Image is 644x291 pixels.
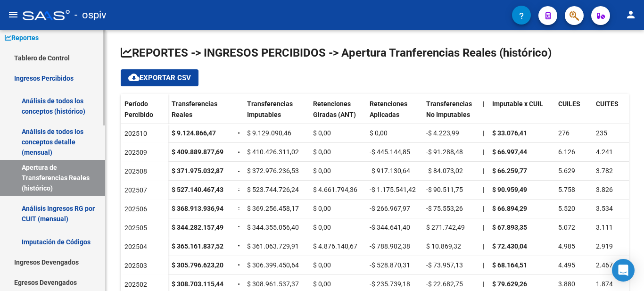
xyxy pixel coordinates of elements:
[370,186,416,193] span: -$ 1.175.541,42
[172,129,216,137] strong: $ 9.124.866,47
[483,280,484,288] span: |
[483,148,484,156] span: |
[124,281,147,288] span: 202502
[247,100,293,118] span: Transferencias Imputables
[558,242,575,250] span: 4.985
[313,148,331,156] span: $ 0,00
[492,205,527,212] strong: $ 66.894,29
[313,242,357,250] span: $ 4.876.140,67
[426,148,463,156] span: -$ 91.288,48
[426,129,459,137] span: -$ 4.223,99
[370,242,410,250] span: -$ 788.902,38
[558,148,575,156] span: 6.126
[492,167,527,175] strong: $ 66.259,77
[483,261,484,269] span: |
[172,280,223,288] strong: $ 308.703.115,44
[612,259,635,282] div: Open Intercom Messenger
[238,167,241,175] span: =
[558,280,575,288] span: 3.880
[483,242,484,250] span: |
[426,224,465,231] span: $ 271.742,49
[124,262,147,269] span: 202503
[596,242,613,250] span: 2.919
[426,186,463,193] span: -$ 90.511,75
[172,167,223,175] strong: $ 371.975.032,87
[172,205,223,212] strong: $ 368.913.936,94
[247,261,299,269] span: $ 306.399.450,64
[238,186,241,193] span: =
[558,261,575,269] span: 4.495
[121,46,552,59] span: REPORTES -> INGRESOS PERCIBIDOS -> Apertura Tranferencias Reales (histórico)
[124,224,147,232] span: 202505
[596,261,613,269] span: 2.467
[172,261,223,269] strong: $ 305.796.623,20
[483,129,484,137] span: |
[558,224,575,231] span: 5.072
[596,205,613,212] span: 3.534
[370,148,410,156] span: -$ 445.144,85
[247,167,299,175] span: $ 372.976.236,53
[309,94,366,133] datatable-header-cell: Retenciones Giradas (ANT)
[313,280,331,288] span: $ 0,00
[483,167,484,175] span: |
[492,242,527,250] strong: $ 72.430,04
[172,242,223,250] strong: $ 365.161.837,52
[238,205,241,212] span: =
[370,100,407,118] span: Retenciones Aplicadas
[124,130,147,137] span: 202510
[5,33,39,43] span: Reportes
[172,100,217,118] span: Transferencias Reales
[483,186,484,193] span: |
[426,205,463,212] span: -$ 75.553,26
[124,149,147,156] span: 202509
[247,280,299,288] span: $ 308.961.537,37
[313,205,331,212] span: $ 0,00
[370,129,388,137] span: $ 0,00
[492,224,527,231] strong: $ 67.893,35
[479,94,488,133] datatable-header-cell: |
[313,261,331,269] span: $ 0,00
[313,186,357,193] span: $ 4.661.794,36
[596,280,613,288] span: 1.874
[168,94,234,133] datatable-header-cell: Transferencias Reales
[238,224,241,231] span: =
[492,261,527,269] strong: $ 68.164,51
[492,280,527,288] strong: $ 79.629,26
[488,94,554,133] datatable-header-cell: Imputable x CUIL
[483,100,485,108] span: |
[596,100,619,108] span: CUITES
[492,100,543,108] span: Imputable x CUIL
[172,186,223,193] strong: $ 527.140.467,43
[558,205,575,212] span: 5.520
[247,205,299,212] span: $ 369.256.458,17
[74,5,107,25] span: - ospiv
[370,205,410,212] span: -$ 266.967,97
[625,9,636,20] mat-icon: person
[596,167,613,175] span: 3.782
[554,94,592,133] datatable-header-cell: CUILES
[426,280,463,288] span: -$ 22.682,75
[558,129,570,137] span: 276
[558,167,575,175] span: 5.629
[243,94,309,133] datatable-header-cell: Transferencias Imputables
[426,261,463,269] span: -$ 73.957,13
[172,224,223,231] strong: $ 344.282.157,49
[124,243,147,250] span: 202504
[483,224,484,231] span: |
[426,242,461,250] span: $ 10.869,32
[426,100,472,118] span: Transferencias No Imputables
[313,224,331,231] span: $ 0,00
[596,129,607,137] span: 235
[128,74,191,82] span: Exportar CSV
[124,167,147,175] span: 202508
[247,148,299,156] span: $ 410.426.311,02
[172,148,223,156] strong: $ 409.889.877,69
[592,94,630,133] datatable-header-cell: CUITES
[366,94,422,133] datatable-header-cell: Retenciones Aplicadas
[422,94,479,133] datatable-header-cell: Transferencias No Imputables
[247,186,299,193] span: $ 523.744.726,24
[370,224,410,231] span: -$ 344.641,40
[558,186,575,193] span: 5.758
[313,129,331,137] span: $ 0,00
[238,280,241,288] span: =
